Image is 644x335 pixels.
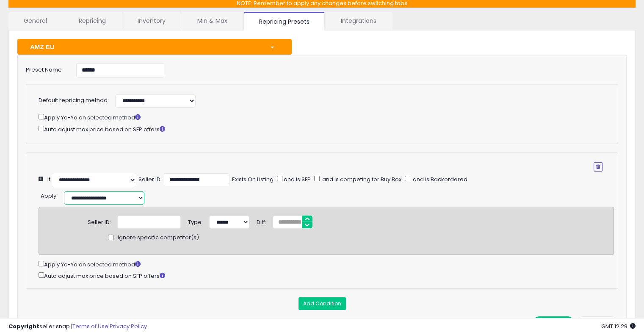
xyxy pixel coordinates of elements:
[8,12,63,30] a: General
[39,259,614,269] div: Apply Yo-Yo on selected method
[8,322,39,330] strong: Copyright
[232,176,274,184] div: Exists On Listing
[64,12,121,30] a: Repricing
[532,316,575,331] button: Save
[138,176,160,184] div: Seller ID
[188,216,203,227] div: Type:
[39,112,603,122] div: Apply Yo-Yo on selected method
[257,216,266,227] div: Diff:
[122,12,181,30] a: Inventory
[39,271,614,280] div: Auto adjust max price based on SFP offers
[110,322,147,330] a: Privacy Policy
[24,42,263,51] div: AMZ EU
[182,12,243,30] a: Min & Max
[41,189,58,200] div: :
[118,234,199,242] span: Ignore specific competitor(s)
[41,192,56,200] span: Apply
[596,164,600,169] i: Remove Condition
[412,175,467,183] span: and is Backordered
[8,323,147,331] div: seller snap | |
[299,297,346,310] button: Add Condition
[17,39,292,55] button: AMZ EU
[244,12,325,30] a: Repricing Presets
[39,97,109,105] label: Default repricing method:
[39,124,603,134] div: Auto adjust max price based on SFP offers
[601,322,636,330] span: 2025-10-6 12:29 GMT
[72,322,108,330] a: Terms of Use
[282,175,311,183] span: and is SFP
[576,316,618,331] button: Delete
[19,63,70,74] label: Preset Name
[321,175,401,183] span: and is competing for Buy Box
[326,12,392,30] a: Integrations
[88,216,111,227] div: Seller ID:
